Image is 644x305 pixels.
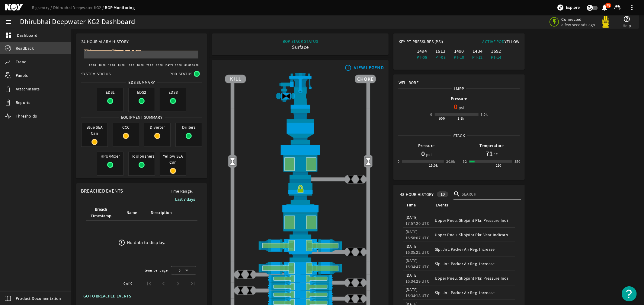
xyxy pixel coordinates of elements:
[282,92,291,101] img: Valve2Close.png
[192,63,199,67] text: 06:00
[16,45,34,51] span: Readback
[405,258,418,263] legacy-datetime-component: [DATE]
[405,287,418,292] legacy-datetime-component: [DATE]
[405,272,418,278] legacy-datetime-component: [DATE]
[225,252,376,262] img: BopBodyShearBottom.png
[625,0,639,15] button: more_vert
[283,38,318,44] div: BOP STACK STATUS
[400,191,434,197] span: 48-Hour History
[146,63,153,67] text: 20:00
[462,191,516,197] input: Search
[418,143,434,149] b: Pressure
[160,152,186,166] span: Yellow SEA Can
[452,86,466,92] span: LMRP
[81,71,111,77] span: System Status
[113,123,139,131] span: CCC
[346,247,355,256] img: ValveClose.png
[127,209,137,216] div: Name
[623,15,631,23] mat-icon: help_outline
[414,48,430,54] div: 1494
[225,239,376,252] img: ShearRamOpen.png
[451,54,467,60] div: PT-10
[406,202,416,209] div: Time
[225,179,376,204] img: RiserConnectorLock.png
[457,105,464,111] span: psi
[405,221,429,226] legacy-datetime-component: 17:57:20 UTC
[346,278,355,287] img: ValveClose.png
[435,232,512,238] div: Upper Pneu. Slipjoint Pkr. Vent Indicato
[454,102,457,112] h1: 0
[481,112,488,118] div: 3.0k
[432,48,448,54] div: 1513
[457,115,464,121] div: 1.8k
[405,235,429,241] legacy-datetime-component: 16:58:07 UTC
[225,291,376,299] img: PipeRamOpen.png
[355,247,364,256] img: ValveClose.png
[53,5,105,10] a: Dhirubhai Deepwater KG2
[16,86,40,92] span: Attachments
[97,152,123,160] span: HPU/Mixer
[453,190,461,198] i: search
[245,286,254,295] img: ValveClose.png
[105,5,135,11] a: BOP Monitoring
[488,48,504,54] div: 1592
[17,32,37,38] span: Dashboard
[20,19,135,25] div: Dhirubhai Deepwater KG2 Dashboard
[355,175,364,184] img: ValveClose.png
[175,197,195,202] b: Last 7 days
[143,267,168,273] div: Items per page:
[156,63,163,67] text: 22:00
[129,88,155,96] span: EDS2
[405,264,429,269] legacy-datetime-component: 16:34:47 UTC
[144,123,170,131] span: Diverter
[225,144,376,179] img: UpperAnnularOpen.png
[236,270,245,279] img: ValveClose.png
[493,152,498,158] span: °F
[245,270,254,279] img: ValveClose.png
[83,293,131,299] span: GO TO BREACHED EVENTS
[108,63,115,67] text: 12:00
[5,18,12,26] mat-icon: menu
[430,112,432,118] div: 0
[165,63,173,67] text: [DATE]
[118,239,125,246] mat-icon: error_outline
[437,191,449,197] div: 10
[16,99,30,105] span: Reports
[16,113,37,119] span: Thresholds
[451,133,467,139] span: Stack
[118,63,125,67] text: 14:00
[435,202,510,209] div: Events
[405,229,418,234] legacy-datetime-component: [DATE]
[81,39,129,45] span: 24-Hour Alarm History
[137,63,144,67] text: 18:00
[99,63,106,67] text: 10:00
[479,143,504,149] b: Temperature
[405,278,429,284] legacy-datetime-component: 16:34:29 UTC
[225,204,376,239] img: LowerAnnularOpen.png
[355,278,364,287] img: ValveClose.png
[160,88,186,96] span: EDS3
[405,244,418,249] legacy-datetime-component: [DATE]
[184,63,191,67] text: 04:00
[354,65,384,71] div: VIEW LEGEND
[228,157,237,166] img: Valve2Open.png
[439,115,445,121] div: 500
[562,22,595,27] span: a few seconds ago
[123,281,132,287] div: 0 of 0
[225,283,376,291] img: PipeRamOpen.png
[601,4,608,11] mat-icon: notifications
[16,59,27,65] span: Trend
[81,188,123,194] span: Breached Events
[435,246,512,252] div: Slp. Jnt. Packer Air Reg. Increase
[394,75,524,86] div: Wellbore
[150,209,177,216] div: Description
[622,286,637,301] button: Open Resource Center
[485,149,493,159] h1: 71
[126,209,143,216] div: Name
[176,123,202,131] span: Drillers
[405,215,418,220] legacy-datetime-component: [DATE]
[344,65,352,70] mat-icon: info_outline
[435,275,512,281] div: Upper Pneu. Slipjoint Pkr. Pressure Indi
[225,73,376,109] img: RiserAdapter.png
[346,294,355,303] img: ValveClose.png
